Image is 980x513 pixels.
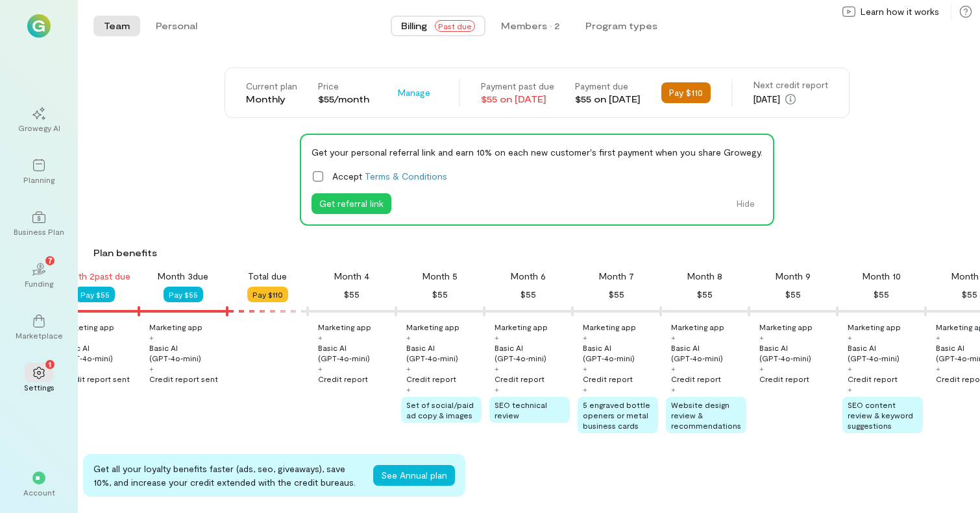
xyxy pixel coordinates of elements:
div: Credit report [671,374,721,384]
a: Growegy AI [16,97,62,143]
a: Terms & Conditions [365,171,447,182]
div: Marketplace [16,330,63,340]
span: SEO technical review [495,400,547,420]
div: Plan benefits [93,246,975,259]
div: + [495,384,499,394]
div: + [149,332,154,342]
div: + [495,363,499,374]
button: Pay $110 [247,287,288,302]
div: Price [318,80,369,93]
div: Marketing app [759,322,813,332]
div: $55 [609,287,624,302]
div: Marketing app [318,322,371,332]
span: Learn how it works [861,5,939,18]
div: Month 3 due [158,270,208,283]
div: Marketing app [583,322,636,332]
div: Basic AI (GPT‑4o‑mini) [406,342,482,363]
div: $55 [785,287,801,302]
div: Basic AI (GPT‑4o‑mini) [318,342,393,363]
div: Marketing app [61,322,114,332]
div: Month 4 [334,270,369,283]
div: Get your personal referral link and earn 10% on each new customer's first payment when you share ... [312,145,763,159]
div: Current plan [246,80,297,93]
button: Pay $55 [164,287,203,302]
span: 5 engraved bottle openers or metal business cards [583,400,650,430]
div: Basic AI (GPT‑4o‑mini) [583,342,658,363]
span: 7 [48,254,53,266]
div: $55 on [DATE] [481,93,554,106]
div: + [583,332,587,342]
div: + [406,363,411,374]
div: Payment past due [481,80,554,93]
a: Settings [16,356,62,403]
div: Basic AI (GPT‑4o‑mini) [495,342,570,363]
div: Month 10 [863,270,901,283]
span: Billing [401,19,427,32]
div: Growegy AI [18,123,60,133]
div: + [671,363,676,374]
div: Total due [248,270,287,283]
div: Account [23,487,55,497]
span: Past due [435,20,475,32]
div: + [759,363,764,374]
div: $55 [344,287,360,302]
div: Basic AI (GPT‑4o‑mini) [149,342,225,363]
div: Month 8 [687,270,722,283]
div: + [936,332,940,342]
span: Accept [332,169,447,183]
div: + [671,332,676,342]
span: Manage [398,86,430,99]
div: Marketing app [671,322,724,332]
div: Month 6 [511,270,546,283]
div: Payment due [575,80,641,93]
div: Settings [24,382,55,392]
span: SEO content review & keyword suggestions [848,400,913,430]
a: Funding [16,252,62,299]
button: Pay $110 [661,82,711,103]
button: Get referral link [312,193,391,214]
div: Marketing app [149,322,202,332]
div: $55 [962,287,977,302]
div: + [671,384,676,394]
span: Website design review & recommendations [671,400,741,430]
div: Marketing app [495,322,548,332]
div: Credit report [318,374,368,384]
span: 1 [49,358,51,370]
a: Business Plan [16,200,62,247]
div: Marketing app [848,322,901,332]
div: Credit report [848,374,898,384]
span: Set of social/paid ad copy & images [406,400,474,420]
div: [DATE] [753,91,828,107]
div: Funding [25,278,53,289]
div: Next credit report [753,78,828,91]
div: Month 9 [776,270,811,283]
div: Basic AI (GPT‑4o‑mini) [848,342,923,363]
button: Team [93,16,140,36]
div: Basic AI (GPT‑4o‑mini) [671,342,746,363]
div: Credit report [583,374,633,384]
button: Program types [575,16,668,36]
div: Business Plan [14,226,64,237]
div: Credit report sent [149,374,218,384]
div: Basic AI (GPT‑4o‑mini) [61,342,136,363]
button: Members · 2 [491,16,570,36]
div: Month 5 [423,270,458,283]
div: Get all your loyalty benefits faster (ads, seo, giveaways), save 10%, and increase your credit ex... [93,462,363,489]
div: Planning [23,174,55,185]
div: + [583,384,587,394]
div: Members · 2 [501,19,559,32]
div: + [936,363,940,374]
button: BillingPast due [391,16,485,36]
a: Planning [16,149,62,195]
div: $55 [874,287,889,302]
div: Credit report [759,374,809,384]
div: $55 [697,287,713,302]
div: $55 [521,287,536,302]
button: See Annual plan [373,465,455,486]
div: Marketing app [406,322,459,332]
div: Monthly [246,93,297,106]
a: Marketplace [16,304,62,351]
button: Personal [145,16,208,36]
button: Hide [729,193,763,214]
div: + [848,332,852,342]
